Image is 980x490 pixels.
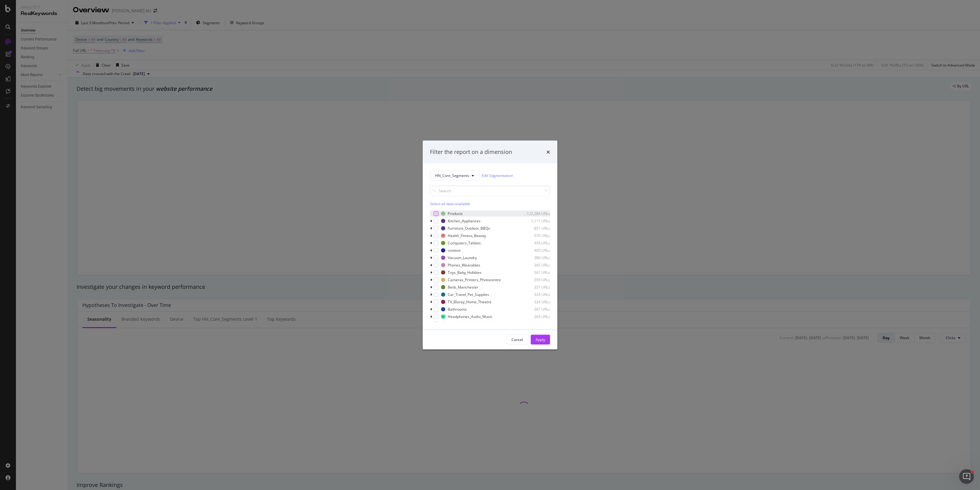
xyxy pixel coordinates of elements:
[520,240,550,246] div: 454 URLs
[520,226,550,231] div: 851 URLs
[520,292,550,297] div: 324 URLs
[430,148,512,156] div: Filter the report on a dimension
[448,270,481,275] div: Toys_Baby_Hobbies
[448,321,502,327] div: Heating_Cooling_Air_Treatment
[448,211,463,216] div: Products
[448,292,489,297] div: Car_Travel_Pet_Supplies
[423,141,557,350] div: modal
[959,469,974,484] iframe: Intercom live chat
[448,226,490,231] div: Furniture_Outdoor_BBQs
[448,299,492,304] div: TV_Bluray_Home_Theatre
[448,277,501,282] div: Cameras_Printers_Photocentre
[520,233,550,238] div: 570 URLs
[430,170,479,180] button: HN_Core_Segments
[430,185,550,196] input: Search
[506,335,528,344] button: Cancel
[482,172,513,179] a: Edit Segmentation
[435,173,469,178] span: HN_Core_Segments
[448,314,492,319] div: Headphones_Audio_Music
[531,335,550,344] button: Apply
[520,321,550,327] div: 235 URLs
[520,277,550,282] div: 359 URLs
[448,262,480,268] div: Phones_Wearables
[448,233,486,238] div: Health_Fitness_Beauty
[520,270,550,275] div: 361 URLs
[430,201,550,206] div: Select all data available
[520,314,550,319] div: 264 URLs
[448,218,481,224] div: Kitchen_Appliances
[448,248,461,253] div: content
[511,337,523,342] div: Cancel
[520,248,550,253] div: 405 URLs
[448,285,478,290] div: Beds_Manchester
[520,299,550,304] div: 324 URLs
[520,218,550,224] div: 1,111 URLs
[520,262,550,268] div: 365 URLs
[448,240,481,246] div: Computers_Tablets
[520,307,550,312] div: 267 URLs
[520,255,550,260] div: 386 URLs
[546,148,550,156] div: times
[536,337,545,342] div: Apply
[448,307,467,312] div: Bathrooms
[520,211,550,216] div: 122,284 URLs
[448,255,477,260] div: Vacuum_Laundry
[520,285,550,290] div: 337 URLs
